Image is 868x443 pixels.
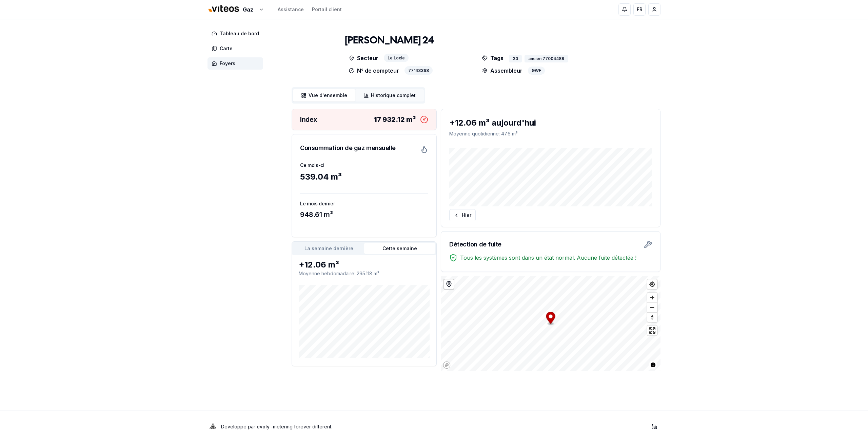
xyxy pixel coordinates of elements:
button: FR [633,3,646,16]
img: unit Image [292,27,332,82]
button: Cette semaine [364,243,435,254]
button: Zoom out [647,302,657,312]
div: Le Locle [384,54,409,62]
span: Tous les systèmes sont dans un état normal. Aucune fuite détectée ! [460,254,636,262]
p: Secteur [349,54,378,62]
button: Enter fullscreen [647,326,657,335]
span: Foyers [220,60,235,67]
a: Foyers [208,57,266,70]
p: Tags [482,54,504,62]
h3: Ce mois-ci [300,162,428,169]
div: 539.04 m³ [300,171,428,182]
button: Zoom in [647,293,657,302]
h3: Index [300,115,317,124]
h3: Détection de fuite [449,240,501,249]
span: Zoom out [647,303,657,312]
p: Assembleur [482,67,522,75]
p: N° de compteur [349,66,399,75]
div: Map marker [546,312,555,326]
div: GWF [528,67,545,75]
p: Moyenne quotidienne : 47.6 m³ [449,130,652,137]
span: Carte [220,45,233,52]
div: +12.06 m³ aujourd'hui [449,117,652,128]
img: Evoly Logo [208,421,218,432]
div: 77143368 [405,66,433,75]
a: Assistance [278,6,304,13]
button: La semaine dernière [293,243,364,254]
a: Portail client [312,6,342,13]
div: +12.06 m³ [299,259,430,270]
a: Tableau de bord [208,27,266,40]
h3: Le mois dernier [300,200,428,207]
a: evoly [257,424,270,429]
div: 17 932.12 m³ [374,115,416,124]
span: Vue d'ensemble [309,92,347,99]
div: 948.61 m³ [300,210,428,219]
a: Historique complet [355,89,424,101]
button: Hier [449,209,476,221]
h1: [PERSON_NAME] 24 [345,35,434,47]
p: Développé par - metering forever different . [221,422,332,431]
canvas: Map [441,276,660,371]
button: Find my location [647,279,657,289]
a: Vue d'ensemble [293,89,355,101]
span: FR [637,6,643,13]
span: Historique complet [371,92,416,99]
button: Gaz [208,2,264,17]
div: ancien 77004489 [525,55,568,62]
button: Reset bearing to north [647,312,657,322]
div: 30 [509,55,522,62]
img: Viteos - Gaz Logo [208,1,240,17]
button: Toggle attribution [649,361,657,369]
span: Tableau de bord [220,30,259,37]
a: Carte [208,42,266,55]
p: Moyenne hebdomadaire : 295.118 m³ [299,270,430,277]
a: Mapbox homepage [443,361,451,369]
span: Gaz [243,5,253,14]
h3: Consommation de gaz mensuelle [300,143,396,153]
